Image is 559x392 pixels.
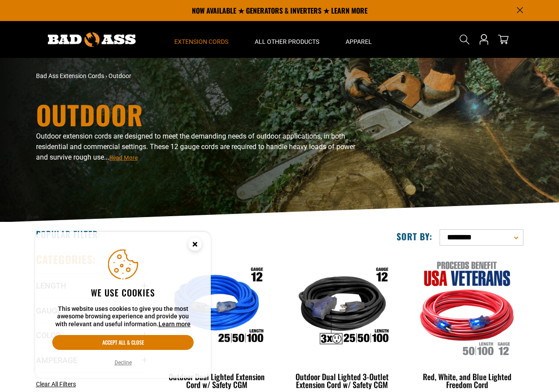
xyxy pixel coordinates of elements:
h2: We use cookies [52,287,194,298]
a: Clear All Filters [36,380,79,389]
button: Accept all & close [52,335,194,350]
summary: Search [458,32,472,46]
img: Red, White, and Blue Lighted Freedom Cord [412,257,523,358]
nav: breadcrumbs [36,71,357,81]
div: Outdoor Dual Lighted Extension Cord w/ Safety CGM [161,373,273,388]
summary: Apparel [332,21,385,58]
a: Bad Ass Extension Cords [36,72,104,79]
summary: All Other Products [242,21,332,58]
aside: Cookie Consent [35,232,211,378]
label: Sort by: [397,231,433,242]
span: Extension Cords [174,38,228,46]
h2: Popular Filter: [36,228,101,240]
div: Outdoor Dual Lighted 3-Outlet Extension Cord w/ Safety CGM [286,373,398,388]
span: Read More [109,154,138,161]
img: Outdoor Dual Lighted Extension Cord w/ Safety CGM [162,257,272,358]
span: Outdoor [108,72,131,79]
p: This website uses cookies to give you the most awesome browsing experience and provide you with r... [52,305,194,328]
img: Bad Ass Extension Cords [48,32,136,47]
span: Outdoor extension cords are designed to meet the demanding needs of outdoor applications, in both... [36,132,355,161]
div: Red, White, and Blue Lighted Freedom Cord [411,373,523,388]
span: Clear All Filters [36,381,76,388]
a: Learn more [159,321,191,328]
span: Apparel [346,38,372,46]
span: All Other Products [255,38,319,46]
h1: Outdoor [36,101,357,128]
button: Decline [112,358,134,367]
span: › [105,72,107,79]
summary: Extension Cords [161,21,242,58]
img: Outdoor Dual Lighted 3-Outlet Extension Cord w/ Safety CGM [287,257,397,358]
